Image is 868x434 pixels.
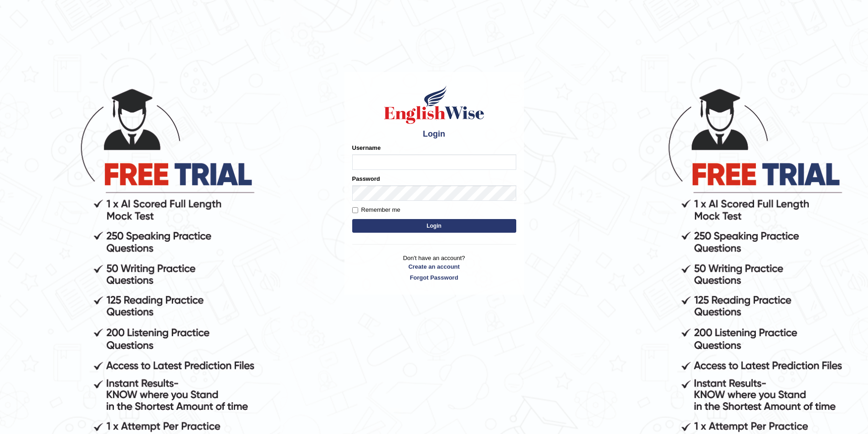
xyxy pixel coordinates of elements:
[352,219,516,233] button: Login
[352,273,516,282] a: Forgot Password
[352,207,358,213] input: Remember me
[352,143,381,152] label: Username
[352,254,516,282] p: Don't have an account?
[352,262,516,271] a: Create an account
[382,84,486,125] img: Logo of English Wise sign in for intelligent practice with AI
[352,174,380,183] label: Password
[352,130,516,139] h4: Login
[352,205,401,214] label: Remember me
